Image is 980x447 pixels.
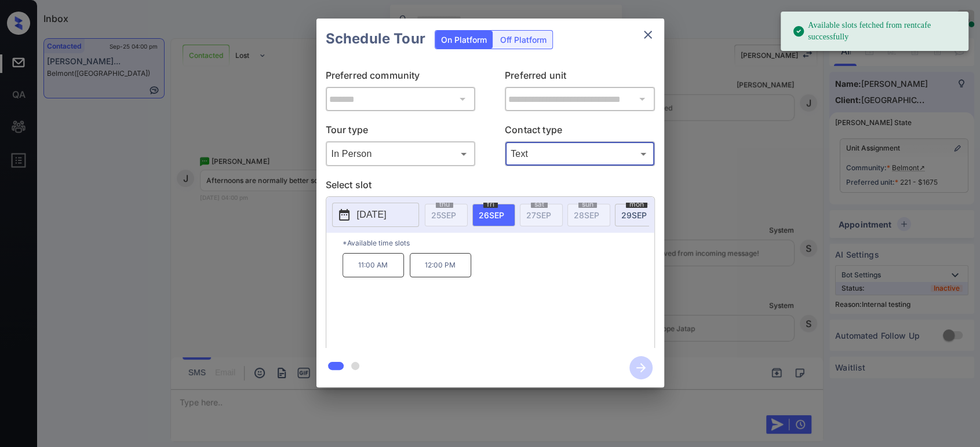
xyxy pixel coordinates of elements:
[472,204,515,226] div: date-select
[505,68,655,87] p: Preferred unit
[343,233,654,253] p: *Available time slots
[316,19,435,59] h2: Schedule Tour
[615,204,658,226] div: date-select
[483,201,498,208] span: fri
[332,203,419,227] button: [DATE]
[505,123,655,141] p: Contact type
[326,68,476,87] p: Preferred community
[343,253,404,277] p: 11:00 AM
[410,253,471,277] p: 12:00 PM
[326,123,476,141] p: Tour type
[636,23,660,46] button: close
[508,144,652,163] div: Text
[792,15,959,47] div: Available slots fetched from rentcafe successfully
[329,144,473,163] div: In Person
[621,210,647,220] span: 29 SEP
[622,353,660,383] button: btn-next
[494,31,552,49] div: Off Platform
[626,201,647,208] span: mon
[479,210,504,220] span: 26 SEP
[357,208,387,222] p: [DATE]
[435,31,493,49] div: On Platform
[326,178,655,196] p: Select slot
